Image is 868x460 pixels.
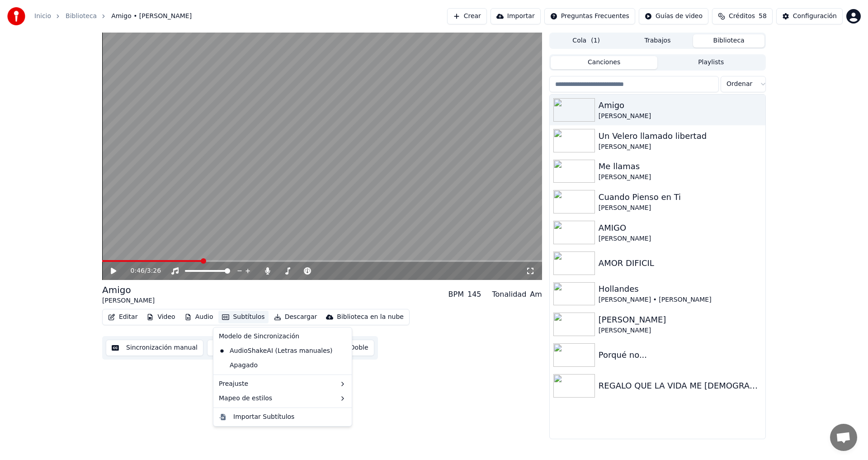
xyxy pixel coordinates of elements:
div: Amigo [102,284,155,296]
div: REGALO QUE LA VIDA ME [DEMOGRAPHIC_DATA] [599,379,762,392]
div: Am [530,289,542,300]
div: Apagado [215,358,350,373]
div: [PERSON_NAME] [599,313,762,326]
span: ( 1 ) [591,36,600,45]
div: 145 [467,289,481,300]
button: Preguntas Frecuentes [544,8,635,24]
div: [PERSON_NAME] [102,296,155,305]
div: Biblioteca en la nube [337,313,404,322]
div: Porqué no... [599,349,762,361]
div: / [131,266,152,275]
button: Descargar [270,311,321,323]
button: Audio [181,311,217,323]
button: Sincronización manual [106,340,203,356]
button: Descargar video [207,340,281,356]
img: youka [7,7,25,25]
div: [PERSON_NAME] [599,234,762,243]
div: AMIGO [599,222,762,234]
div: AMOR DIFICIL [599,257,762,270]
button: Subtítulos [218,311,268,323]
button: Créditos58 [712,8,773,24]
button: Configuración [776,8,843,24]
div: [PERSON_NAME] [599,204,762,213]
div: Amigo [599,99,762,112]
div: Importar Subtítulos [233,413,294,422]
button: Editar [104,311,141,323]
span: 58 [759,12,767,21]
a: Inicio [34,12,51,21]
div: Modelo de Sincronización [215,329,350,344]
button: Cola [551,34,622,47]
div: Tonalidad [492,289,527,300]
div: [PERSON_NAME] [599,173,762,182]
button: Video [143,311,179,323]
div: [PERSON_NAME] [599,326,762,335]
div: Hollandes [599,283,762,295]
button: Playlists [657,56,764,69]
div: Chat abierto [830,424,857,451]
nav: breadcrumb [34,12,192,21]
button: Guías de video [639,8,708,24]
div: AudioShakeAI (Letras manuales) [215,344,336,358]
div: [PERSON_NAME] [599,142,762,152]
div: Me llamas [599,160,762,173]
div: Cuando Pienso en Ti [599,191,762,204]
div: Un Velero llamado libertad [599,130,762,142]
button: Importar [491,8,541,24]
span: Amigo • [PERSON_NAME] [111,12,192,21]
div: [PERSON_NAME] [599,112,762,121]
span: Ordenar [726,80,752,89]
span: Créditos [729,12,755,21]
div: BPM [448,289,464,300]
div: Preajuste [215,377,350,391]
a: Biblioteca [66,12,97,21]
span: 3:26 [147,266,161,275]
button: Canciones [551,56,658,69]
button: Trabajos [622,34,693,47]
div: [PERSON_NAME] • [PERSON_NAME] [599,295,762,304]
button: Biblioteca [693,34,764,47]
span: 0:46 [131,266,145,275]
button: Crear [447,8,487,24]
div: Mapeo de estilos [215,391,350,406]
div: Configuración [793,12,837,21]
